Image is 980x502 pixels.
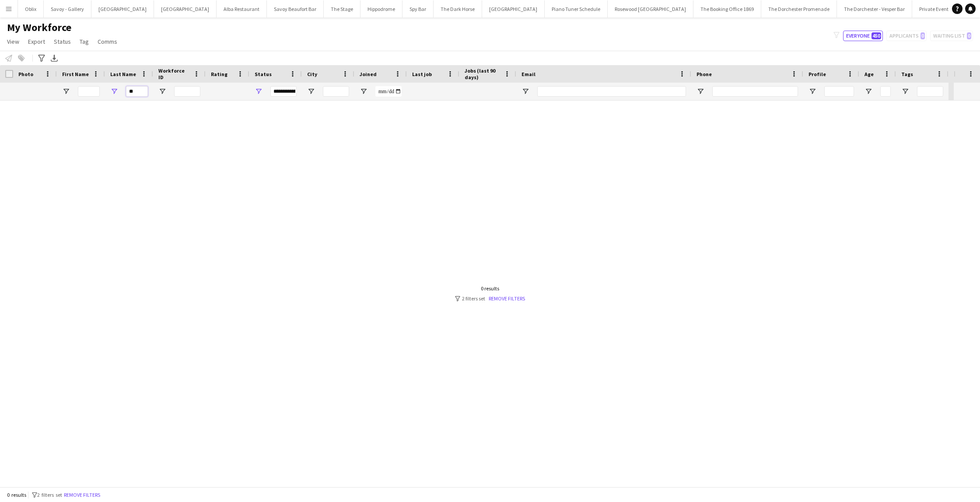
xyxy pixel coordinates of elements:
a: Tag [76,36,92,47]
span: View [7,38,19,45]
input: Age Filter Input [880,86,891,97]
button: The Dorchester - Vesper Bar [837,0,912,17]
span: City [307,71,317,77]
button: Savoy - Gallery [44,0,91,17]
button: [GEOGRAPHIC_DATA] [482,0,545,17]
span: Email [521,71,535,77]
input: Column with Header Selection [5,70,13,78]
button: Oblix [18,0,44,17]
button: The Booking Office 1869 [693,0,761,17]
span: First Name [62,71,89,77]
span: Status [54,38,71,45]
a: Status [50,36,74,47]
button: Open Filter Menu [360,87,367,95]
span: Profile [808,71,826,77]
button: Open Filter Menu [62,87,70,95]
button: Spy Bar [402,0,434,17]
button: The Dark Horse [434,0,482,17]
span: Workforce ID [158,67,190,80]
span: Last Name [110,71,136,77]
button: Remove filters [62,490,102,500]
a: Export [24,36,49,47]
button: [GEOGRAPHIC_DATA] [91,0,154,17]
button: Open Filter Menu [864,87,872,95]
input: Tags Filter Input [917,86,943,97]
span: Status [255,71,272,77]
a: View [3,36,23,47]
span: My Workforce [7,21,71,34]
span: Comms [98,38,117,45]
span: Phone [696,71,712,77]
span: Photo [18,71,33,77]
button: [GEOGRAPHIC_DATA] [154,0,217,17]
span: 2 filters set [37,492,62,498]
a: Comms [94,36,121,47]
input: Last Name Filter Input [126,86,148,97]
button: Open Filter Menu [808,87,816,95]
input: City Filter Input [323,86,349,97]
button: Everyone450 [843,31,883,41]
a: Remove filters [489,295,525,302]
button: The Dorchester Promenade [761,0,837,17]
button: Open Filter Menu [901,87,909,95]
button: The Stage [324,0,360,17]
span: Age [864,71,874,77]
button: Open Filter Menu [696,87,704,95]
button: Open Filter Menu [521,87,529,95]
button: Alba Restaurant [217,0,267,17]
div: 0 results [455,285,525,292]
span: Jobs (last 90 days) [465,67,500,80]
span: Rating [211,71,227,77]
button: Open Filter Menu [255,87,262,95]
button: Rosewood [GEOGRAPHIC_DATA] [608,0,693,17]
input: Joined Filter Input [375,86,402,97]
input: Profile Filter Input [824,86,854,97]
span: Export [28,38,45,45]
button: Open Filter Menu [307,87,315,95]
span: Joined [360,71,377,77]
span: Tag [80,38,89,45]
input: Email Filter Input [537,86,686,97]
button: Savoy Beaufort Bar [267,0,324,17]
button: Hippodrome [360,0,402,17]
button: Private Events [912,0,958,17]
app-action-btn: Advanced filters [36,53,47,63]
div: 2 filters set [455,295,525,302]
button: Piano Tuner Schedule [545,0,608,17]
input: First Name Filter Input [78,86,100,97]
span: 450 [871,32,881,39]
input: Workforce ID Filter Input [174,86,200,97]
input: Phone Filter Input [712,86,798,97]
button: Open Filter Menu [110,87,118,95]
button: Open Filter Menu [158,87,166,95]
app-action-btn: Export XLSX [49,53,59,63]
span: Last job [412,71,432,77]
span: Tags [901,71,913,77]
